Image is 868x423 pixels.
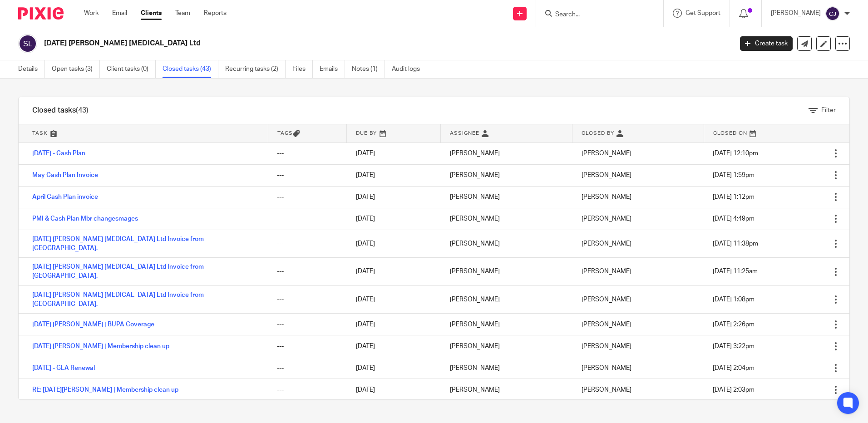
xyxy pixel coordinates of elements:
td: [DATE] [347,230,441,258]
div: --- [277,267,338,276]
span: [DATE] 1:08pm [713,296,755,303]
a: Client tasks (0) [107,60,156,78]
h2: [DATE] [PERSON_NAME] [MEDICAL_DATA] Ltd [44,39,590,48]
td: [PERSON_NAME] [441,230,572,258]
span: [DATE] 1:12pm [713,194,755,200]
span: [PERSON_NAME] [582,387,631,393]
a: Recurring tasks (2) [225,60,286,78]
img: Pixie [18,7,64,20]
div: --- [277,149,338,158]
a: Work [84,9,99,18]
td: [PERSON_NAME] [441,357,572,379]
h1: Closed tasks [32,106,89,115]
span: [PERSON_NAME] [582,150,631,157]
a: Open tasks (3) [52,60,100,78]
a: [DATE] [PERSON_NAME] | BUPA Coverage [32,321,154,328]
a: Files [292,60,313,78]
span: [DATE] 2:04pm [713,365,755,371]
td: [PERSON_NAME] [441,314,572,335]
span: [PERSON_NAME] [582,321,631,328]
a: Team [175,9,190,18]
a: May Cash Plan Invoice [32,172,98,178]
div: --- [277,364,338,373]
span: Get Support [686,10,720,16]
a: Notes (1) [352,60,385,78]
span: [PERSON_NAME] [582,343,631,349]
input: Search [554,11,636,19]
a: [DATE] [PERSON_NAME] [MEDICAL_DATA] Ltd Invoice from [GEOGRAPHIC_DATA]. [32,264,204,279]
a: PMI & Cash Plan Mbr changesmages [32,216,138,222]
span: [PERSON_NAME] [582,172,631,178]
td: [DATE] [347,285,441,314]
a: Clients [141,9,162,18]
a: Closed tasks (43) [163,60,218,78]
a: RE: [DATE][PERSON_NAME] | Membership clean up [32,387,178,393]
a: [DATE] [PERSON_NAME] [MEDICAL_DATA] Ltd Invoice from [GEOGRAPHIC_DATA]. [32,236,204,251]
td: [DATE] [347,335,441,357]
span: [PERSON_NAME] [582,268,631,275]
div: --- [277,295,338,304]
span: [PERSON_NAME] [582,194,631,200]
div: --- [277,239,338,248]
div: --- [277,192,338,202]
a: April Cash Plan invoice [32,194,98,200]
td: [DATE] [347,314,441,335]
td: [PERSON_NAME] [441,143,572,164]
td: [DATE] [347,164,441,186]
a: [DATE] - GLA Renewal [32,365,95,371]
div: --- [277,214,338,223]
a: Emails [320,60,345,78]
a: Audit logs [392,60,427,78]
td: [DATE] [347,186,441,208]
span: [PERSON_NAME] [582,241,631,247]
span: [DATE] 4:49pm [713,216,755,222]
td: [PERSON_NAME] [441,335,572,357]
span: Filter [821,107,836,113]
span: [PERSON_NAME] [582,216,631,222]
td: [DATE] [347,357,441,379]
span: [DATE] 11:25am [713,268,758,275]
img: svg%3E [18,34,37,53]
td: [DATE] [347,208,441,230]
img: svg%3E [825,6,840,21]
span: [PERSON_NAME] [582,365,631,371]
a: Email [112,9,127,18]
a: [DATE] [PERSON_NAME] [MEDICAL_DATA] Ltd Invoice from [GEOGRAPHIC_DATA]. [32,292,204,307]
td: [PERSON_NAME] [441,186,572,208]
span: [PERSON_NAME] [582,296,631,303]
th: Tags [268,124,347,143]
td: [DATE] [347,258,441,286]
a: Create task [740,36,793,51]
span: [DATE] 1:59pm [713,172,755,178]
td: [PERSON_NAME] [441,164,572,186]
span: [DATE] 2:03pm [713,387,755,393]
span: (43) [76,107,89,114]
a: [DATE] - Cash Plan [32,150,85,157]
td: [PERSON_NAME] [441,379,572,401]
span: [DATE] 11:38pm [713,241,758,247]
a: Reports [204,9,227,18]
span: [DATE] 12:10pm [713,150,758,157]
td: [PERSON_NAME] [441,258,572,286]
div: --- [277,171,338,180]
td: [PERSON_NAME] [441,208,572,230]
a: Details [18,60,45,78]
a: [DATE] [PERSON_NAME] | Membership clean up [32,343,169,349]
p: [PERSON_NAME] [771,9,821,18]
td: [DATE] [347,379,441,401]
div: --- [277,385,338,394]
td: [PERSON_NAME] [441,285,572,314]
span: [DATE] 3:22pm [713,343,755,349]
td: [DATE] [347,143,441,164]
span: [DATE] 2:26pm [713,321,755,328]
div: --- [277,342,338,351]
div: --- [277,320,338,329]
